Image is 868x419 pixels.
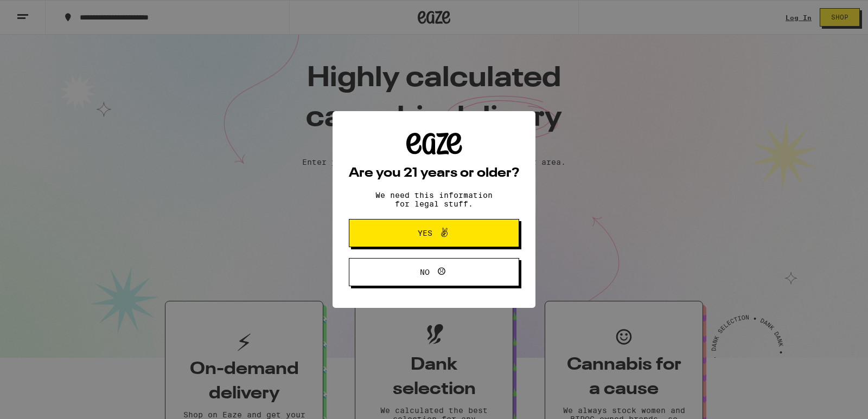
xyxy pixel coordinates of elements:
[349,219,519,247] button: Yes
[349,258,519,286] button: No
[418,229,432,237] span: Yes
[420,268,430,276] span: No
[366,191,502,208] p: We need this information for legal stuff.
[349,167,519,180] h2: Are you 21 years or older?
